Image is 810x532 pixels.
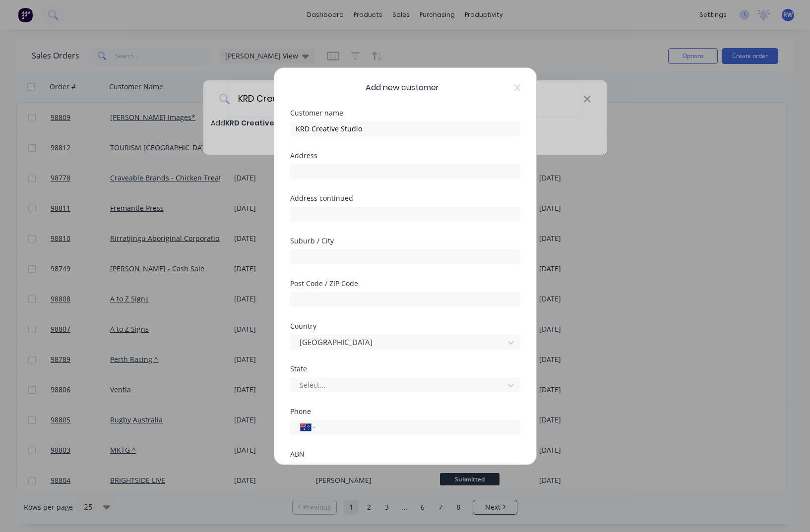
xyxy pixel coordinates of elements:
div: State [290,365,520,372]
div: Post Code / ZIP Code [290,280,520,287]
div: Address continued [290,195,520,202]
div: ABN [290,451,520,458]
div: Address [290,152,520,159]
div: Phone [290,408,520,415]
div: Suburb / City [290,237,520,244]
span: Add new customer [366,82,439,94]
div: Country [290,323,520,330]
div: Customer name [290,110,520,117]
